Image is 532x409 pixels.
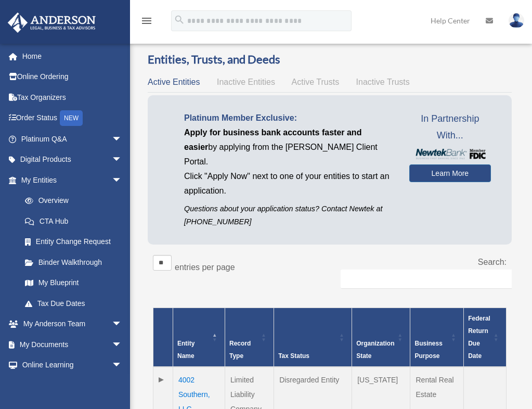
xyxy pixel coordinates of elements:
span: arrow_drop_down [112,149,133,171]
th: Organization State: Activate to sort [352,308,410,367]
i: menu [140,15,153,27]
span: arrow_drop_down [112,170,133,191]
span: Business Purpose [414,340,442,360]
span: Entity Name [177,340,194,360]
span: In Partnership With... [409,111,491,144]
i: search [174,14,185,25]
th: Tax Status: Activate to sort [274,308,352,367]
h3: Entities, Trusts, and Deeds [148,52,512,68]
a: Platinum Q&Aarrow_drop_down [7,129,138,149]
span: Inactive Trusts [356,78,410,86]
a: My Anderson Teamarrow_drop_down [7,314,138,335]
div: NEW [60,110,83,126]
label: entries per page [175,263,235,272]
img: Anderson Advisors Platinum Portal [5,12,99,33]
a: CTA Hub [15,211,133,232]
a: Online Learningarrow_drop_down [7,355,138,376]
p: Questions about your application status? Contact Newtek at [PHONE_NUMBER] [184,202,394,228]
a: Tax Organizers [7,87,138,108]
label: Search: [478,258,507,266]
a: menu [140,18,153,27]
span: Active Entities [148,78,200,86]
span: Organization State [356,340,394,360]
span: arrow_drop_down [112,355,133,376]
span: Record Type [229,340,251,360]
a: My Blueprint [15,273,133,293]
p: Platinum Member Exclusive: [184,111,394,125]
a: Digital Productsarrow_drop_down [7,149,138,170]
span: Inactive Entities [217,78,275,86]
span: Apply for business bank accounts faster and easier [184,128,361,151]
a: My Documentsarrow_drop_down [7,334,138,355]
th: Record Type: Activate to sort [225,308,274,367]
span: arrow_drop_down [112,129,133,150]
th: Business Purpose: Activate to sort [410,308,464,367]
img: NewtekBankLogoSM.png [414,149,486,159]
a: My Entitiesarrow_drop_down [7,170,133,190]
span: Tax Status [278,352,309,360]
a: Binder Walkthrough [15,252,133,273]
p: Click "Apply Now" next to one of your entities to start an application. [184,169,394,198]
th: Federal Return Due Date: Activate to sort [464,308,507,367]
span: arrow_drop_down [112,334,133,355]
a: Home [7,46,138,67]
a: Entity Change Request [15,232,133,252]
a: Tax Due Dates [15,293,133,314]
th: Entity Name: Activate to invert sorting [173,308,225,367]
span: Federal Return Due Date [468,315,490,360]
p: by applying from the [PERSON_NAME] Client Portal. [184,125,394,169]
a: Online Ordering [7,67,138,87]
a: Learn More [409,164,491,182]
span: arrow_drop_down [112,314,133,335]
a: Overview [15,190,127,211]
span: Active Trusts [292,78,340,86]
img: User Pic [509,13,524,28]
a: Order StatusNEW [7,108,138,129]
